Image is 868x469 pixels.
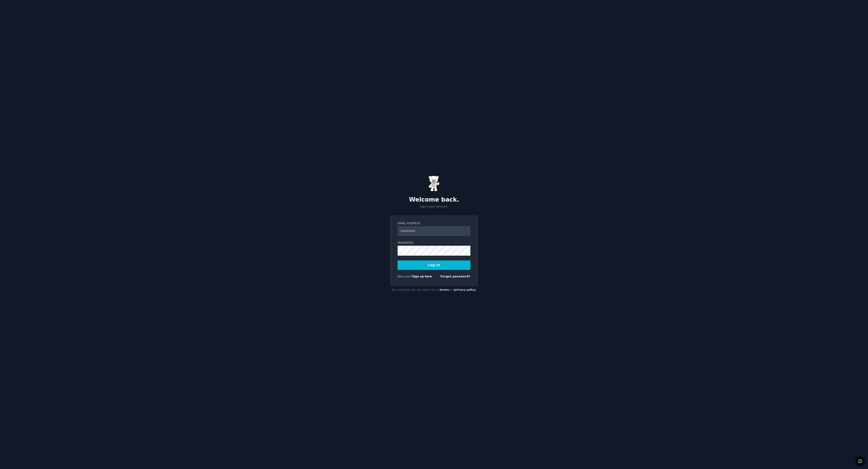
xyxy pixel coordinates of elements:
label: Password [398,241,470,245]
img: Gummy Bear [428,176,440,191]
a: Forgot password? [440,275,470,278]
button: Log In [398,260,470,270]
h2: Welcome back. [390,196,478,203]
div: By using this site you agree to our and [390,286,478,294]
p: Log in your account. [390,205,478,209]
a: privacy policy [454,288,476,291]
a: Sign up here [412,275,432,278]
label: Email Address [398,221,470,226]
span: New user? [398,275,412,278]
a: terms [440,288,449,291]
